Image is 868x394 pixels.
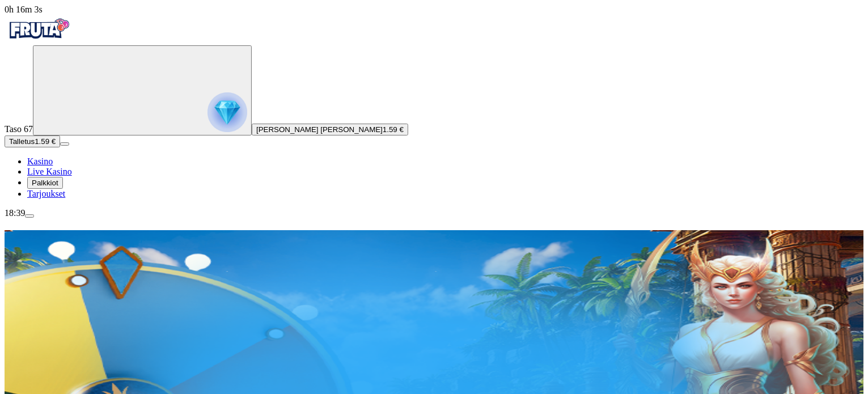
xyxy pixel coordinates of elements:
a: gift-inverted iconTarjoukset [27,189,65,198]
button: reward iconPalkkiot [27,177,63,189]
span: 1.59 € [35,137,56,146]
span: Palkkiot [32,179,58,187]
span: [PERSON_NAME] [PERSON_NAME] [256,125,383,134]
span: Taso 67 [5,124,33,134]
button: reward progress [33,45,252,135]
img: Fruta [5,15,73,43]
a: Fruta [5,35,73,45]
span: Live Kasino [27,167,72,176]
span: user session time [5,5,43,14]
span: 18:39 [5,208,25,218]
button: menu [60,142,69,146]
button: [PERSON_NAME] [PERSON_NAME]1.59 € [252,124,408,135]
span: 1.59 € [383,125,404,134]
span: Tarjoukset [27,189,65,198]
a: poker-chip iconLive Kasino [27,167,72,176]
nav: Primary [5,15,863,199]
a: diamond iconKasino [27,156,53,166]
span: Talletus [9,137,35,146]
button: menu [25,214,34,218]
button: Talletusplus icon1.59 € [5,135,60,147]
span: Kasino [27,156,53,166]
img: reward progress [208,92,247,132]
